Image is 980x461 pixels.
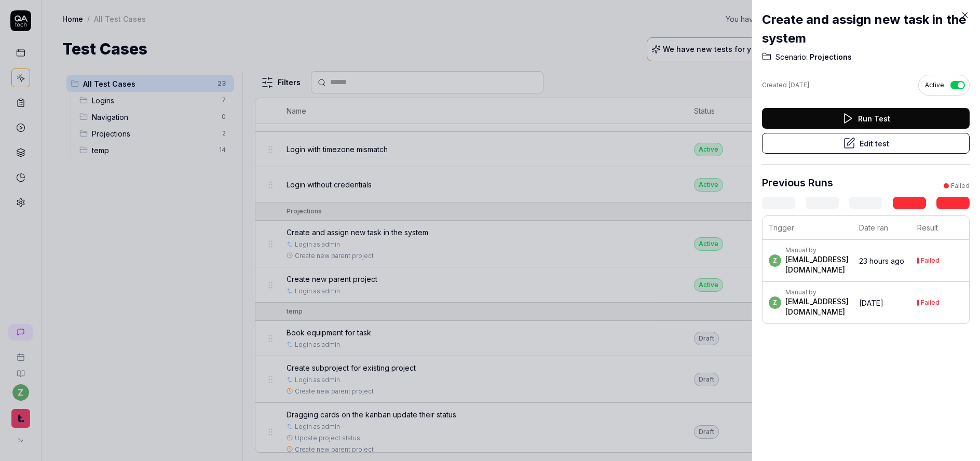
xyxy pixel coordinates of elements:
div: [EMAIL_ADDRESS][DOMAIN_NAME] [785,254,849,275]
th: Result [911,216,969,240]
div: Manual by [785,246,849,254]
button: Run Test [762,108,970,129]
th: Date ran [853,216,911,240]
div: Created [762,80,809,90]
span: z [769,296,781,309]
div: Manual by [785,288,849,296]
div: Failed [951,181,970,191]
button: Edit test [762,133,970,154]
span: Active [925,80,944,90]
h2: Create and assign new task in the system [762,10,970,48]
div: [EMAIL_ADDRESS][DOMAIN_NAME] [785,296,849,317]
div: Failed [921,300,940,306]
div: Failed [921,257,940,264]
time: 23 hours ago [859,256,904,265]
time: [DATE] [788,81,809,89]
time: [DATE] [859,299,883,307]
h3: Previous Runs [762,175,833,191]
span: Projections [808,52,852,62]
th: Trigger [763,216,853,240]
span: z [769,254,781,267]
span: Scenario: [775,52,808,62]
